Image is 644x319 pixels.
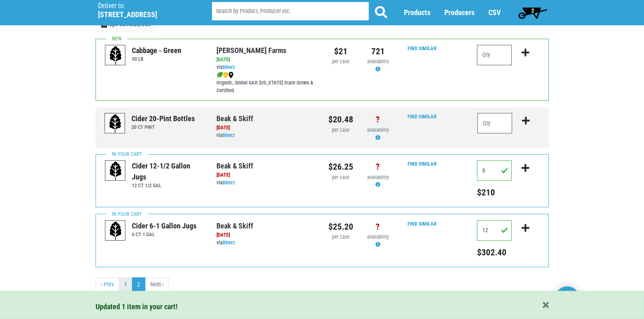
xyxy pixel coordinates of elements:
[328,220,353,233] div: $25.20
[477,187,512,198] h5: Total price
[477,45,512,65] input: Qty
[223,132,235,138] a: Direct
[212,2,369,21] input: Search by Product, Producer etc.
[216,171,316,179] div: [DATE]
[365,233,390,249] div: Availability may be subject to change.
[477,247,512,258] h5: Total price
[216,72,223,78] img: leaf-e5c59151409436ccce96b2ca1b28e03c.png
[228,72,234,78] img: map_marker-0e94453035b3232a4d21701695807de9.png
[477,220,512,241] input: Qty
[223,64,235,70] a: Direct
[328,126,353,134] div: per case
[367,127,389,133] span: availability
[444,9,475,17] a: Producers
[132,231,196,237] h6: 6 CT 1 GAL
[216,239,316,247] div: via
[223,239,235,246] a: Direct
[216,71,316,95] div: Organic, Global GAP, [US_STATE] State Grown & Certified
[98,2,191,10] p: Deliver to:
[132,220,196,231] div: Cider 6-1 Gallon Jugs
[96,301,549,312] div: Updated 1 item in your cart!
[223,72,228,78] img: safety-e55c860ca8c00a9c171001a62a92dabd.png
[131,113,195,124] div: Cider 20-Pint Bottles
[98,10,191,19] h5: [STREET_ADDRESS]
[365,220,390,233] div: ?
[328,160,353,173] div: $26.25
[477,113,513,133] input: Qty
[216,179,316,187] div: via
[216,124,316,132] div: [DATE]
[105,221,126,241] img: placeholder-variety-43d6402dacf2d531de610a020419775a.svg
[105,45,126,66] img: placeholder-variety-43d6402dacf2d531de610a020419775a.svg
[216,114,253,123] a: Beak & Skiff
[216,64,316,71] div: via
[132,45,181,56] div: Cabbage - Green
[477,160,512,181] input: Qty
[216,46,286,55] a: [PERSON_NAME] Farms
[531,7,534,14] span: 2
[131,124,195,130] h6: 20 CT PINT
[515,4,551,21] a: 2
[96,277,119,292] a: previous
[404,9,430,17] a: Products
[132,160,204,182] div: Cider 12-1/2 Gallon Jugs
[408,45,437,51] a: Find Similar
[408,221,437,227] a: Find Similar
[105,161,126,181] img: placeholder-variety-43d6402dacf2d531de610a020419775a.svg
[216,132,316,140] div: via
[216,222,253,230] a: Beak & Skiff
[365,174,390,189] div: Availability may be subject to change.
[132,182,204,188] h6: 12 CT 1/2 GAL
[328,174,353,182] div: per case
[216,162,253,170] a: Beak & Skiff
[216,56,316,64] div: [DATE]
[367,234,389,240] span: availability
[328,233,353,241] div: per case
[367,174,389,180] span: availability
[365,113,390,126] div: ?
[223,179,235,186] a: Direct
[105,113,125,134] img: placeholder-variety-43d6402dacf2d531de610a020419775a.svg
[328,45,353,58] div: $21
[328,113,353,126] div: $20.48
[328,58,353,66] div: per case
[365,160,390,173] div: ?
[216,231,316,239] div: [DATE]
[367,58,389,64] span: availability
[132,277,145,292] a: 2
[365,45,390,58] div: 721
[408,113,437,120] a: Find Similar
[96,277,549,292] nav: pager
[408,161,437,167] a: Find Similar
[132,56,181,62] h6: 50 LB
[119,277,132,292] a: 1
[488,9,501,17] a: CSV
